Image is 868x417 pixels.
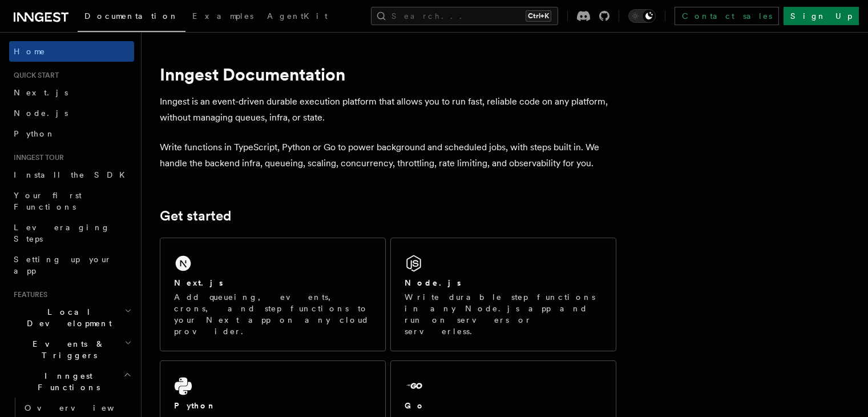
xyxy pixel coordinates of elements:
[160,64,616,85] h1: Inngest Documentation
[174,277,223,288] h2: Next.js
[9,41,134,62] a: Home
[628,9,656,23] button: Toggle dark mode
[9,82,134,103] a: Next.js
[192,11,253,21] span: Examples
[526,10,551,22] kbd: Ctrl+K
[405,291,602,337] p: Write durable step functions in any Node.js app and run on servers or serverless.
[78,3,185,32] a: Documentation
[84,11,179,21] span: Documentation
[9,153,64,162] span: Inngest tour
[371,7,558,25] button: Search...Ctrl+K
[9,290,47,299] span: Features
[9,217,134,249] a: Leveraging Steps
[14,170,132,179] span: Install the SDK
[160,208,231,224] a: Get started
[9,306,124,329] span: Local Development
[267,11,328,21] span: AgentKit
[260,3,334,31] a: AgentKit
[9,123,134,144] a: Python
[9,249,134,281] a: Setting up your app
[9,185,134,217] a: Your first Functions
[784,7,859,25] a: Sign Up
[14,223,110,243] span: Leveraging Steps
[9,338,124,361] span: Events & Triggers
[9,165,134,185] a: Install the SDK
[9,370,123,393] span: Inngest Functions
[14,88,68,97] span: Next.js
[14,109,68,118] span: Node.js
[9,71,59,80] span: Quick start
[160,139,616,171] p: Write functions in TypeScript, Python or Go to power background and scheduled jobs, with steps bu...
[14,191,82,211] span: Your first Functions
[675,7,779,25] a: Contact sales
[185,3,260,31] a: Examples
[405,400,425,411] h2: Go
[9,334,134,366] button: Events & Triggers
[25,403,142,412] span: Overview
[9,366,134,398] button: Inngest Functions
[160,94,616,126] p: Inngest is an event-driven durable execution platform that allows you to run fast, reliable code ...
[9,103,134,123] a: Node.js
[174,400,216,411] h2: Python
[174,291,372,337] p: Add queueing, events, crons, and step functions to your Next app on any cloud provider.
[9,302,134,334] button: Local Development
[14,46,46,57] span: Home
[14,129,55,138] span: Python
[160,238,386,351] a: Next.jsAdd queueing, events, crons, and step functions to your Next app on any cloud provider.
[14,255,112,275] span: Setting up your app
[405,277,461,288] h2: Node.js
[390,238,616,351] a: Node.jsWrite durable step functions in any Node.js app and run on servers or serverless.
